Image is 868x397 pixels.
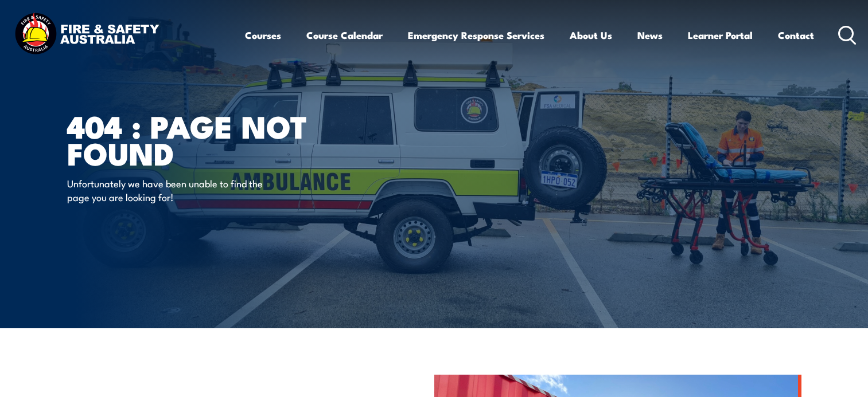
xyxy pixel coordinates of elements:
[408,20,544,50] a: Emergency Response Services
[637,20,663,50] a: News
[245,20,281,50] a: Courses
[778,20,814,50] a: Contact
[67,176,277,203] p: Unfortunately we have been unable to find the page you are looking for!
[67,112,351,166] h1: 404 : Page Not Found
[306,20,383,50] a: Course Calendar
[570,20,612,50] a: About Us
[688,20,753,50] a: Learner Portal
